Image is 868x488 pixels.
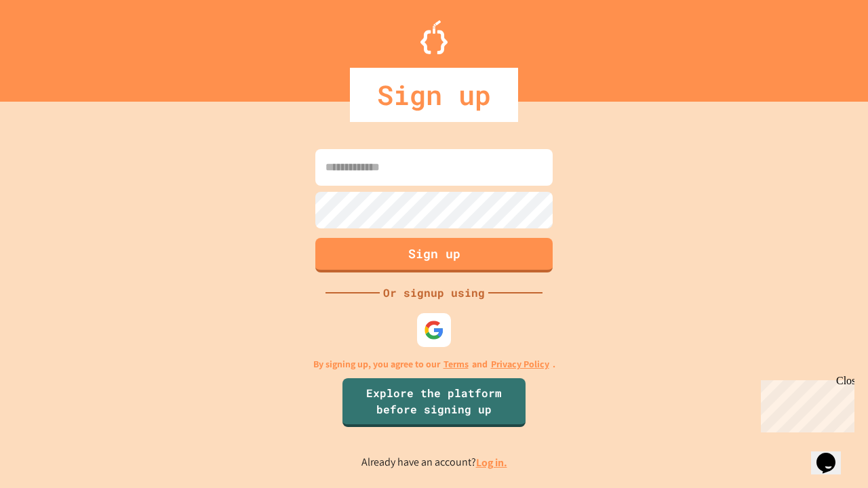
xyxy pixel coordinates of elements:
[443,357,469,371] a: Terms
[315,238,553,272] button: Sign up
[811,434,854,474] iframe: chat widget
[420,20,448,54] img: Logo.svg
[313,357,555,371] p: By signing up, you agree to our and .
[424,320,444,340] img: google-icon.svg
[755,375,854,432] iframe: chat widget
[361,454,507,471] p: Already have an account?
[491,357,549,371] a: Privacy Policy
[476,455,507,470] a: Log in.
[350,68,518,122] div: Sign up
[342,378,526,427] a: Explore the platform before signing up
[5,5,94,86] div: Chat with us now!Close
[380,285,488,301] div: Or signup using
